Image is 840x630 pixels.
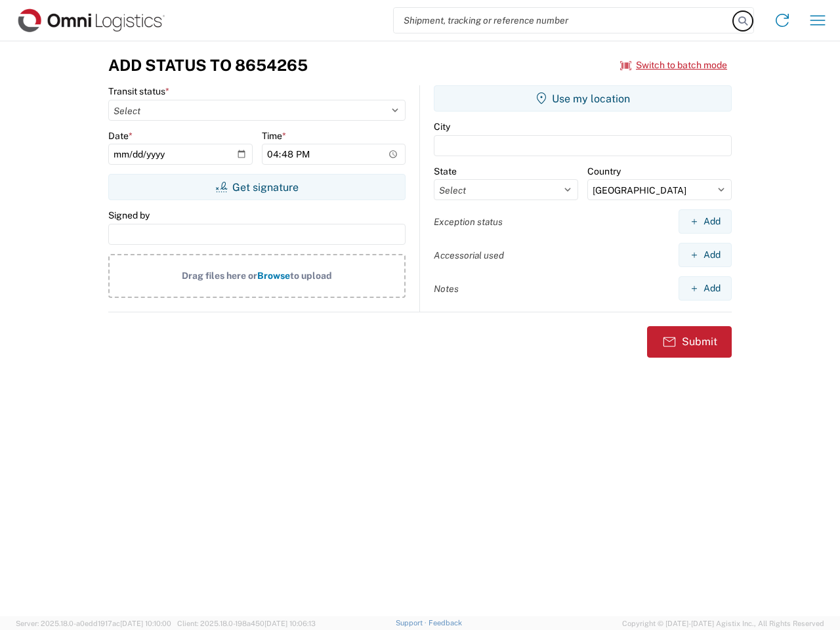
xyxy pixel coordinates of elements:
span: [DATE] 10:10:00 [120,619,171,627]
span: Copyright © [DATE]-[DATE] Agistix Inc., All Rights Reserved [622,618,824,629]
span: to upload [290,270,332,281]
label: Date [108,130,133,142]
label: Signed by [108,209,150,221]
span: Drag files here or [182,270,257,281]
a: Feedback [429,619,462,627]
button: Submit [647,326,732,358]
button: Get signature [108,174,406,200]
label: Country [587,165,621,177]
button: Add [679,209,732,234]
span: Server: 2025.18.0-a0edd1917ac [16,619,171,627]
button: Add [679,243,732,267]
h3: Add Status to 8654265 [108,56,308,75]
button: Use my location [434,85,732,112]
span: [DATE] 10:06:13 [264,619,316,627]
label: State [434,165,457,177]
label: City [434,121,450,133]
button: Switch to batch mode [620,54,727,76]
input: Shipment, tracking or reference number [394,8,734,33]
span: Browse [257,270,290,281]
label: Notes [434,283,459,295]
label: Accessorial used [434,249,504,261]
span: Client: 2025.18.0-198a450 [177,619,316,627]
label: Transit status [108,85,169,97]
button: Add [679,276,732,301]
label: Exception status [434,216,503,228]
a: Support [396,619,429,627]
label: Time [262,130,286,142]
